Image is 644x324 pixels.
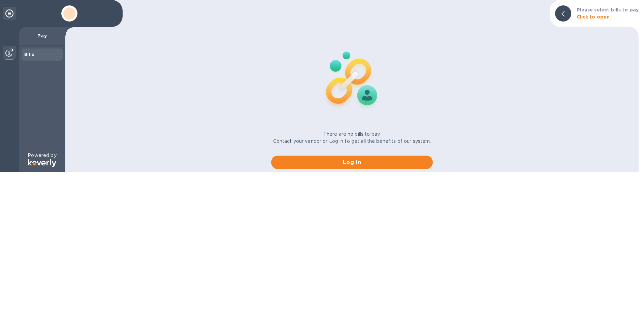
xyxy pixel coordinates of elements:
p: There are no bills to pay. Contact your vendor or Log in to get all the benefits of our system. [273,131,431,145]
p: Pay [24,32,60,39]
b: Please select bills to pay [577,7,639,12]
img: Logo [28,159,56,167]
b: Click to open [577,14,610,20]
p: Powered by [28,152,56,159]
span: Log in [277,158,427,166]
button: Log in [271,156,433,169]
b: Bills [24,52,34,57]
